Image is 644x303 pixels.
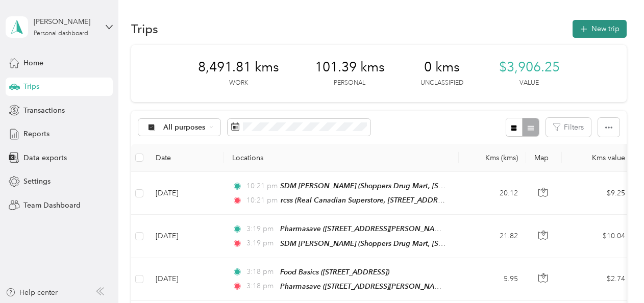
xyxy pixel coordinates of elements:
[23,129,49,139] span: Reports
[459,172,526,215] td: 20.12
[6,287,58,298] button: Help center
[587,246,644,303] iframe: Everlance-gr Chat Button Frame
[23,105,65,116] span: Transactions
[246,266,276,277] span: 3:18 pm
[246,223,276,235] span: 3:19 pm
[519,79,539,88] p: Value
[499,59,560,75] span: $3,906.25
[229,79,248,88] p: Work
[147,215,224,258] td: [DATE]
[562,172,633,215] td: $9.25
[420,79,463,88] p: Unclassified
[526,144,562,172] th: Map
[246,281,276,292] span: 3:18 pm
[147,258,224,301] td: [DATE]
[23,176,51,187] span: Settings
[315,59,385,75] span: 101.39 kms
[459,215,526,258] td: 21.82
[163,124,206,131] span: All purposes
[459,144,526,172] th: Kms (kms)
[459,258,526,301] td: 5.95
[280,268,389,276] span: Food Basics ([STREET_ADDRESS])
[562,258,633,301] td: $2.74
[246,195,276,206] span: 10:21 pm
[23,58,43,68] span: Home
[246,238,276,249] span: 3:19 pm
[546,118,591,137] button: Filters
[246,181,276,192] span: 10:21 pm
[334,79,365,88] p: Personal
[23,200,81,211] span: Team Dashboard
[131,23,158,34] h1: Trips
[23,153,67,163] span: Data exports
[424,59,460,75] span: 0 kms
[147,172,224,215] td: [DATE]
[280,224,507,233] span: Pharmasave ([STREET_ADDRESS][PERSON_NAME][PERSON_NAME])
[23,81,39,92] span: Trips
[281,196,454,205] span: rcss (Real Canadian Superstore, [STREET_ADDRESS])
[562,215,633,258] td: $10.04
[34,31,88,37] div: Personal dashboard
[147,144,224,172] th: Date
[198,59,279,75] span: 8,491.81 kms
[34,16,97,27] div: [PERSON_NAME]
[573,20,627,38] button: New trip
[562,144,633,172] th: Kms value
[280,282,507,291] span: Pharmasave ([STREET_ADDRESS][PERSON_NAME][PERSON_NAME])
[224,144,459,172] th: Locations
